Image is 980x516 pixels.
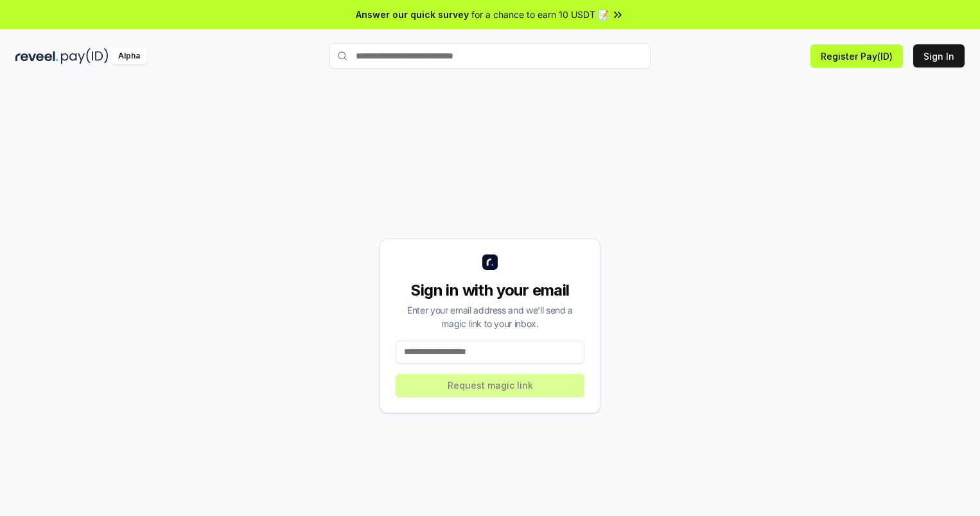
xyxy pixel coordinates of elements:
img: pay_id [61,48,109,64]
img: logo_small [482,254,498,270]
span: for a chance to earn 10 USDT 📝 [471,8,609,21]
div: Enter your email address and we’ll send a magic link to your inbox. [396,303,584,330]
div: Alpha [111,48,147,64]
button: Register Pay(ID) [810,44,903,67]
div: Sign in with your email [396,280,584,301]
img: reveel_dark [15,48,58,64]
button: Sign In [913,44,965,67]
span: Answer our quick survey [356,8,469,21]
